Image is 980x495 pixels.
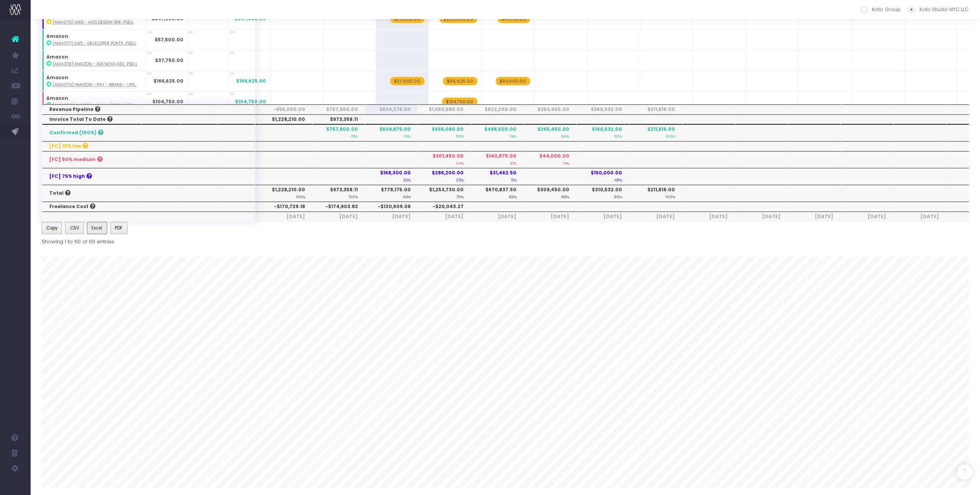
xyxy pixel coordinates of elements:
[267,213,305,220] span: [DATE]
[561,193,569,199] small: 88%
[365,104,418,114] th: $834,275.00
[349,193,358,199] small: 100%
[65,222,84,234] button: CSV
[115,225,122,231] span: PDF
[418,124,471,141] th: $666,080.00
[689,213,728,220] span: [DATE]
[236,78,266,85] span: $166,625.00
[46,95,68,101] strong: Amazon
[577,185,629,202] th: $310,532.00
[511,176,516,182] small: 5%
[46,74,68,81] strong: Amazon
[53,20,134,25] abbr: [AMA076] AWS - AAIS Design Sprint - Brand - Upsell
[260,202,312,212] th: -$170,729.18
[155,57,183,64] strong: $37,750.00
[471,185,524,202] th: $670,837.50
[629,104,682,114] th: $211,816.00
[510,160,516,166] small: 21%
[152,98,183,105] strong: $104,750.00
[87,222,107,234] button: Excel
[312,124,365,141] th: $757,900.00
[629,185,682,202] th: $211,816.00
[509,193,516,199] small: 82%
[42,29,146,50] td: :
[296,193,305,199] small: 100%
[524,124,577,141] th: $265,450.00
[372,213,411,220] span: [DATE]
[584,213,622,220] span: [DATE]
[524,185,577,202] th: $309,450.00
[614,133,622,139] small: 52%
[260,104,312,114] th: -$55,000.00
[510,133,516,139] small: 74%
[42,141,142,151] th: [FC] 10% low
[42,185,142,202] th: Total
[471,168,524,185] th: $31,462.50
[563,160,569,166] small: 14%
[53,61,137,67] abbr: [AMA078] Amazon - AGI Nova Reel - Motion - Upsell
[418,104,471,114] th: $1,650,580.00
[861,6,901,13] label: Koto Group
[365,168,418,185] th: $168,300.00
[53,41,136,46] abbr: [AMA077] AWS - Developer Portal - Brand - Upsell
[456,133,464,139] small: 53%
[531,213,569,220] span: [DATE]
[312,202,365,212] th: -$174,903.82
[46,33,68,39] strong: Amazon
[637,213,675,220] span: [DATE]
[42,71,146,91] td: :
[260,114,312,124] th: $1,228,210.00
[42,50,146,71] td: :
[235,98,266,105] span: $104,750.00
[42,202,142,212] th: Freelance Cost
[496,77,530,85] span: wayahead Revenue Forecast Item
[42,236,114,245] div: Showing 1 to 60 of 60 entries
[365,202,418,212] th: -$120,609.08
[456,160,464,166] small: 24%
[443,77,477,85] span: wayahead Revenue Forecast Item
[418,168,471,185] th: $286,200.00
[53,82,137,88] abbr: [AMA079] Amazon - Pay - Brand - Upsell
[456,176,464,182] small: 23%
[351,133,358,139] small: 78%
[666,133,675,139] small: 100%
[42,151,142,168] th: [FC] 50% medium
[425,213,464,220] span: [DATE]
[365,185,418,202] th: $778,175.00
[42,168,142,185] th: [FC] 75% high
[42,114,142,124] th: Invoice Total To Date
[524,151,577,168] th: $44,000.00
[403,176,411,182] small: 22%
[260,185,312,202] th: $1,228,210.00
[403,133,411,139] small: 78%
[390,77,425,85] span: wayahead Revenue Forecast Item
[320,213,358,220] span: [DATE]
[91,225,102,231] span: Excel
[365,124,418,141] th: $609,875.00
[614,176,622,182] small: 48%
[418,185,471,202] th: $1,253,730.00
[155,36,183,43] strong: $57,500.00
[442,98,477,106] span: wayahead Revenue Forecast Item
[42,104,142,114] th: Revenue Pipeline
[42,222,62,234] button: Copy
[471,124,524,141] th: $498,500.00
[403,193,411,199] small: 93%
[312,114,365,124] th: $973,358.11
[418,202,471,212] th: -$20,043.27
[742,213,781,220] span: [DATE]
[46,225,57,231] span: Copy
[795,213,833,220] span: [DATE]
[456,193,464,199] small: 76%
[848,213,886,220] span: [DATE]
[42,91,146,112] td: :
[110,222,127,234] button: PDF
[42,124,142,141] th: Confirmed (100%)
[561,133,569,139] small: 86%
[70,225,79,231] span: CSV
[312,104,365,114] th: $757,900.00
[524,104,577,114] th: $353,450.00
[577,124,629,141] th: $160,532.00
[901,213,939,220] span: [DATE]
[471,151,524,168] th: $140,875.00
